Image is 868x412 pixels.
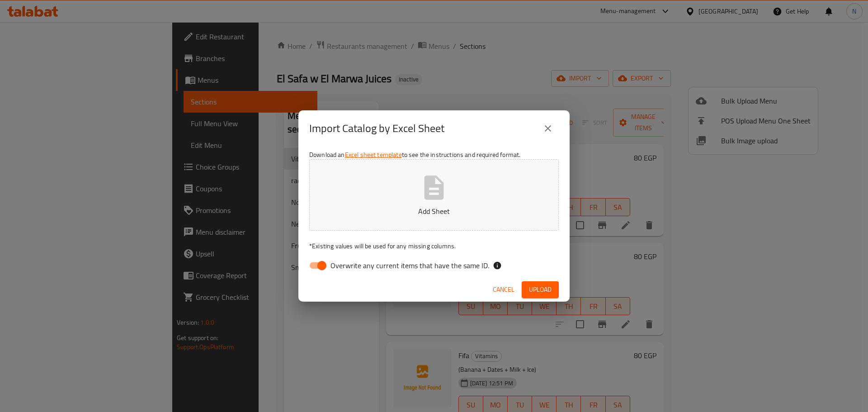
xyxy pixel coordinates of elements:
span: Upload [529,284,552,295]
div: Download an to see the instructions and required format. [298,147,570,278]
a: Excel sheet template [345,149,402,161]
button: close [537,118,559,139]
svg: If the overwrite option isn't selected, then the items that match an existing ID will be ignored ... [493,261,502,270]
span: Overwrite any current items that have the same ID. [330,260,489,271]
button: Add Sheet [309,159,559,231]
p: Add Sheet [323,206,545,217]
h2: Import Catalog by Excel Sheet [309,121,444,136]
button: Cancel [489,281,518,298]
span: Cancel [493,284,514,295]
button: Upload [522,281,559,298]
p: Existing values will be used for any missing columns. [309,242,559,251]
